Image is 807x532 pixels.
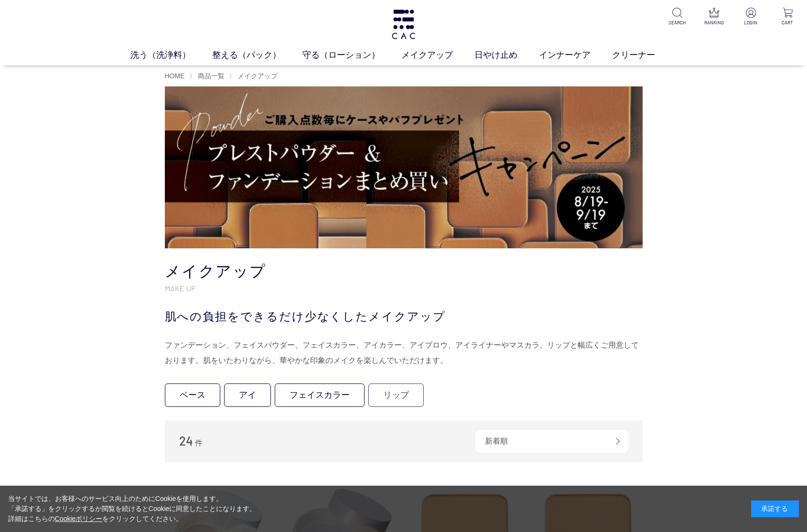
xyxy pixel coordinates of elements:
[195,439,203,447] span: 件
[401,49,474,62] a: メイクアップ
[165,383,220,407] a: ベース
[275,383,365,407] a: フェイスカラー
[302,49,401,62] a: 守る（ローション）
[165,308,643,325] div: 肌への負担をできるだけ少なくしたメイクアップ
[474,49,539,62] a: 日やけ止め
[229,72,280,81] li: 〉
[666,19,689,26] p: SEARCH
[130,49,212,62] a: 洗う（洗浄料）
[189,72,227,81] li: 〉
[224,383,271,407] a: アイ
[237,72,278,80] span: メイクアップ
[776,19,799,26] p: CART
[212,49,302,62] a: 整える（パック）
[739,8,763,26] a: LOGIN
[165,283,643,293] p: MAKE UP
[751,500,799,517] div: 承諾する
[368,383,424,407] a: リップ
[612,49,677,62] a: クリーナー
[475,430,628,453] div: 新着順
[196,72,225,80] a: 商品一覧
[539,49,612,62] a: インナーケア
[702,19,726,26] p: RANKING
[776,8,799,26] a: CART
[390,10,416,39] img: logo
[165,261,643,282] h1: メイクアップ
[236,72,278,80] a: メイクアップ
[666,8,689,26] a: SEARCH
[198,72,225,80] span: 商品一覧
[55,515,103,522] a: Cookieポリシー
[702,8,726,26] a: RANKING
[165,72,185,80] a: HOME
[179,433,193,448] span: 24
[165,338,643,368] div: ファンデーション、フェイスパウダー、フェイスカラー、アイカラー、アイブロウ、アイライナーやマスカラ、リップと幅広くご用意しております。肌をいたわりながら、華やかな印象のメイクを楽しんでいただけます。
[8,494,257,524] div: 当サイトでは、お客様へのサービス向上のためにCookieを使用します。 「承諾する」をクリックするか閲覧を続けるとCookieに同意したことになります。 詳細はこちらの をクリックしてください。
[739,19,763,26] p: LOGIN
